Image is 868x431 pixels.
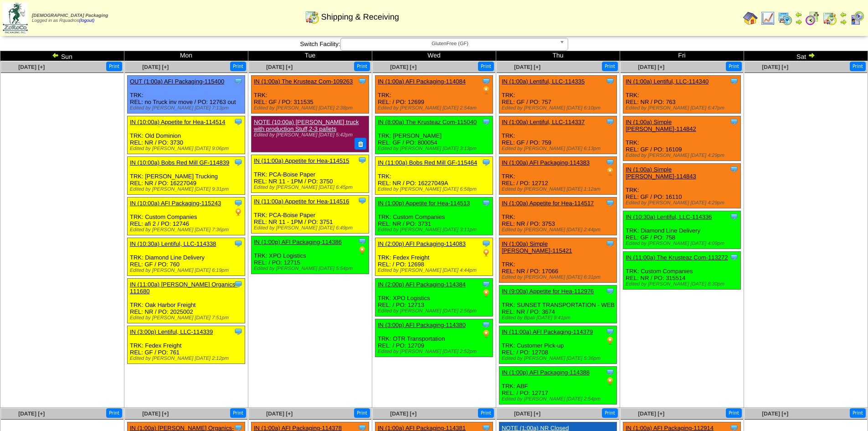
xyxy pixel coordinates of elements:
img: Tooltip [606,327,615,336]
a: [DATE] [+] [18,64,45,70]
div: Edited by Bpali [DATE] 9:41pm [502,315,616,321]
button: Print [354,62,370,71]
a: IN (1:00a) The Krusteaz Com-109263 [254,78,353,85]
img: Tooltip [358,156,367,165]
img: Tooltip [729,77,739,86]
div: TRK: REL: NR / PO: 763 [623,76,741,114]
img: Tooltip [234,158,243,167]
img: Tooltip [729,117,739,126]
img: PO [482,248,491,257]
div: TRK: REL: NR / PO: 16227049A [375,157,493,195]
span: [DATE] [+] [514,410,540,417]
img: Tooltip [234,198,243,208]
td: Tue [248,51,372,61]
img: arrowleft.gif [52,52,59,59]
div: TRK: REL: GF / PO: 311535 [252,76,369,114]
a: [DATE] [+] [18,410,45,417]
button: Print [354,408,370,418]
button: Print [106,62,122,71]
span: [DATE] [+] [762,64,788,70]
img: Tooltip [482,117,491,126]
div: TRK: REL: GF / PO: 757 [499,76,617,114]
div: Edited by [PERSON_NAME] [DATE] 2:52pm [378,349,493,354]
div: TRK: REL: GF / PO: 759 [499,116,617,154]
img: Tooltip [234,280,243,289]
img: arrowright.gif [840,18,847,26]
a: [DATE] [+] [638,64,664,70]
button: Print [850,62,866,71]
td: Wed [372,51,496,61]
a: IN (10:00a) AFI Packaging-115243 [130,200,221,207]
div: TRK: Customer Pick-up REL: / PO: 12708 [499,326,617,364]
div: TRK: Fedex Freight REL: / PO: 12698 [375,238,493,276]
div: Edited by [PERSON_NAME] [DATE] 4:29pm [626,153,740,158]
div: TRK: Custom Companies REL: NR / PO: 3731 [375,197,493,235]
img: Tooltip [482,239,491,248]
img: arrowleft.gif [840,11,847,18]
div: Edited by [PERSON_NAME] [DATE] 7:13pm [130,105,245,111]
img: line_graph.gif [760,11,775,26]
span: Logged in as Rquadros [32,13,108,23]
img: PO [482,289,491,298]
img: Tooltip [234,327,243,336]
button: Print [478,408,494,418]
div: Edited by [PERSON_NAME] [DATE] 6:45pm [254,185,369,190]
a: IN (2:00p) AFI Packaging-114384 [378,281,466,288]
img: Tooltip [729,253,739,262]
a: [DATE] [+] [390,64,416,70]
div: Edited by [PERSON_NAME] [DATE] 2:54pm [502,396,616,402]
a: IN (11:00a) The Krusteaz Com-113272 [626,254,728,261]
div: Edited by [PERSON_NAME] [DATE] 4:29pm [626,200,740,206]
a: IN (1:00a) Appetite for Hea-114517 [502,200,594,207]
img: Tooltip [482,320,491,329]
a: IN (10:30a) Lentiful, LLC-114336 [626,213,712,220]
img: Tooltip [606,117,615,126]
img: PO [234,208,243,217]
div: TRK: [PERSON_NAME] REL: GF / PO: 800054 [375,116,493,154]
img: Tooltip [606,368,615,377]
img: Tooltip [606,286,615,296]
div: Edited by [PERSON_NAME] [DATE] 2:38pm [254,105,369,111]
img: home.gif [743,11,758,26]
div: TRK: XPO Logistics REL: / PO: 12715 [252,236,369,274]
img: arrowleft.gif [795,11,802,18]
a: [DATE] [+] [390,410,416,417]
img: calendarinout.gif [305,10,319,24]
img: Tooltip [606,77,615,86]
div: Edited by [PERSON_NAME] [DATE] 9:31pm [130,187,245,192]
img: arrowright.gif [808,52,815,59]
div: Edited by [PERSON_NAME] [DATE] 3:11pm [378,227,493,233]
div: Edited by [PERSON_NAME] [DATE] 7:51pm [130,315,245,321]
div: Edited by [PERSON_NAME] [DATE] 7:36pm [130,227,245,233]
img: Tooltip [606,158,615,167]
div: Edited by [PERSON_NAME] [DATE] 5:36pm [502,356,616,361]
a: IN (1:00a) Lentiful, LLC-114335 [502,78,585,85]
img: calendarcustomer.gif [850,11,864,26]
img: Tooltip [358,77,367,86]
img: Tooltip [234,77,243,86]
div: Edited by [PERSON_NAME] [DATE] 4:09pm [626,241,740,246]
span: [DEMOGRAPHIC_DATA] Packaging [32,13,108,18]
img: PO [606,167,615,176]
img: calendarinout.gif [822,11,837,26]
div: Edited by [PERSON_NAME] [DATE] 6:49pm [254,225,369,231]
a: IN (1:00a) AFI Packaging-114084 [378,78,466,85]
button: Print [230,62,246,71]
div: TRK: Fedex Freight REL: GF / PO: 761 [128,326,245,364]
img: PO [358,246,367,255]
a: OUT (1:00a) AFI Packaging-115400 [130,78,224,85]
a: IN (1:00p) AFI Packaging-114386 [254,239,342,245]
div: Edited by [PERSON_NAME] [DATE] 6:10pm [502,105,616,111]
div: TRK: REL: GF / PO: 16110 [623,164,741,208]
span: [DATE] [+] [638,410,664,417]
a: [DATE] [+] [142,64,169,70]
div: Edited by [PERSON_NAME] [DATE] 6:13pm [502,146,616,151]
div: TRK: SUNSET TRANSPORTATION - WEB REL: NR / PO: 3674 [499,286,617,323]
button: Print [850,408,866,418]
img: Tooltip [234,117,243,126]
a: IN (10:00a) Appetite for Hea-114514 [130,119,226,125]
div: TRK: Diamond Line Delivery REL: GF / PO: 758 [623,211,741,249]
